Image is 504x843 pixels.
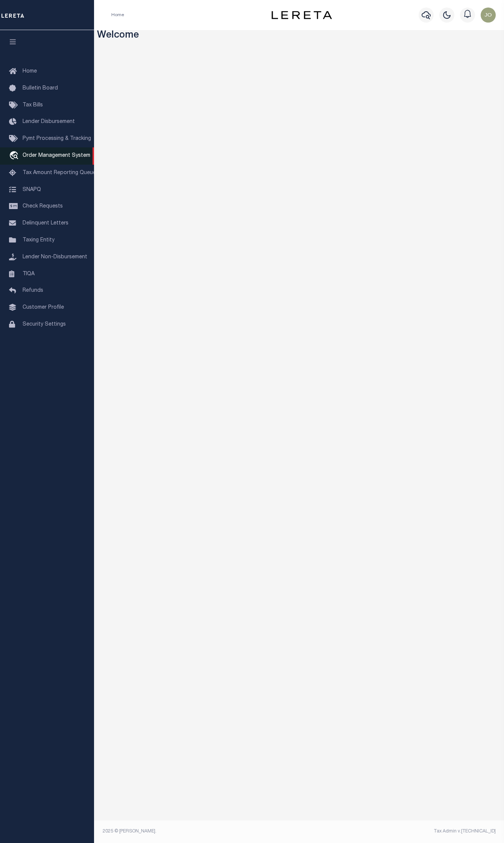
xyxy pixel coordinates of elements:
[97,30,501,42] h3: Welcome
[23,119,75,124] span: Lender Disbursement
[23,136,91,141] span: Pymt Processing & Tracking
[305,828,496,835] div: Tax Admin v.[TECHNICAL_ID]
[23,238,55,243] span: Taxing Entity
[23,322,66,327] span: Security Settings
[97,828,299,835] div: 2025 © [PERSON_NAME].
[23,170,96,176] span: Tax Amount Reporting Queue
[23,288,43,293] span: Refunds
[23,103,43,108] span: Tax Bills
[9,151,21,161] i: travel_explore
[23,204,63,209] span: Check Requests
[23,221,68,226] span: Delinquent Letters
[481,8,496,23] img: svg+xml;base64,PHN2ZyB4bWxucz0iaHR0cDovL3d3dy53My5vcmcvMjAwMC9zdmciIHBvaW50ZXItZXZlbnRzPSJub25lIi...
[23,153,90,158] span: Order Management System
[23,255,87,260] span: Lender Non-Disbursement
[272,11,332,19] img: logo-dark.svg
[111,12,124,18] li: Home
[23,187,41,192] span: SNAPQ
[23,271,35,276] span: TIQA
[23,86,58,91] span: Bulletin Board
[23,305,64,310] span: Customer Profile
[23,69,37,74] span: Home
